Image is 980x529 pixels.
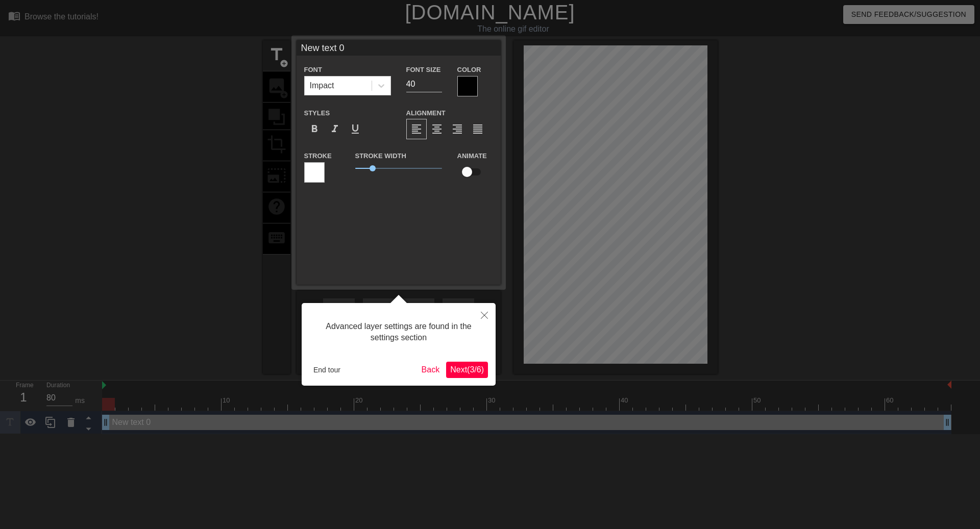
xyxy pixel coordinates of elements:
button: Back [418,362,444,378]
div: Advanced layer settings are found in the settings section [309,311,488,354]
button: End tour [309,362,345,377]
button: Next [446,362,488,378]
span: Next ( 3 / 6 ) [450,365,484,374]
button: Close [473,303,496,326]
